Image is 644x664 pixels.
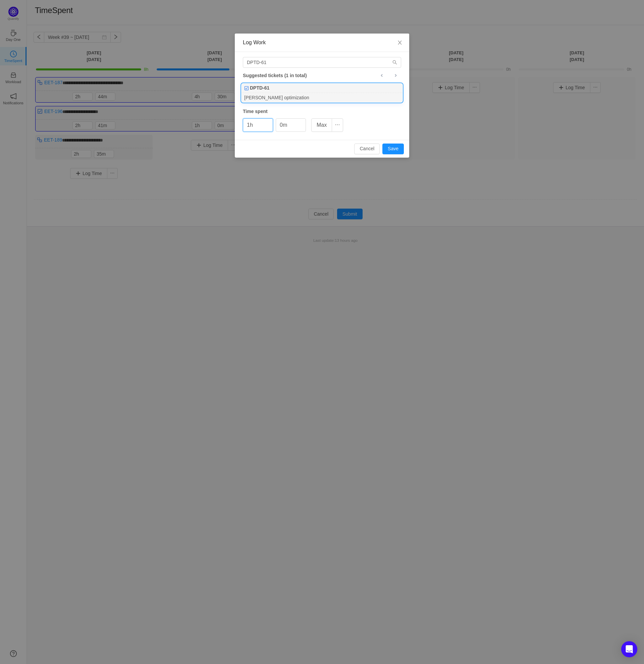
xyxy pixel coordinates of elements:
[311,118,332,132] button: Max
[354,144,380,154] button: Cancel
[392,60,397,65] i: icon: search
[250,85,269,92] b: DPTD-61
[390,34,409,52] button: Close
[397,40,402,45] i: icon: close
[241,93,402,102] div: [PERSON_NAME] optimization
[332,118,343,132] button: icon: ellipsis
[243,71,401,80] div: Suggested tickets (1 in total)
[243,108,401,115] div: Time spent
[621,641,637,657] div: Open Intercom Messenger
[243,57,401,68] input: Search
[243,39,401,46] div: Log Work
[244,86,249,91] img: 10318
[382,144,404,154] button: Save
